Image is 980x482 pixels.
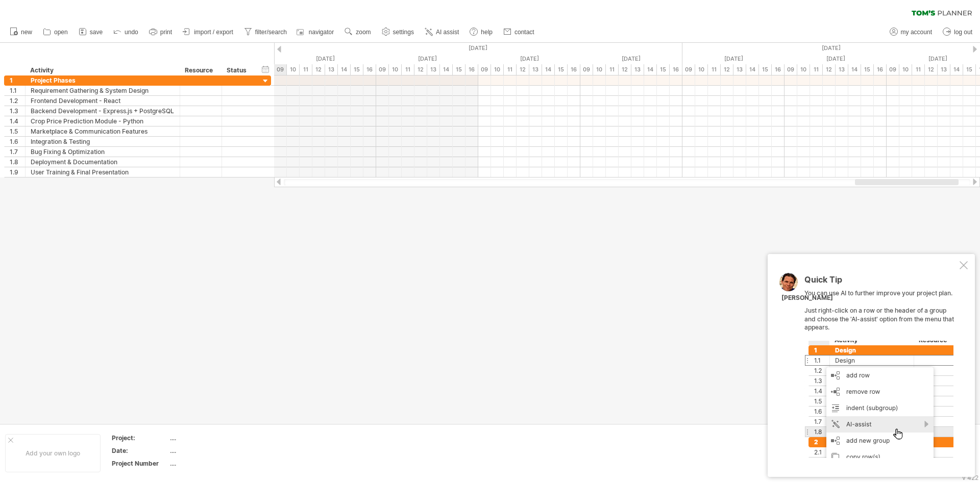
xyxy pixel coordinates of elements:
[478,54,580,64] div: Monday, 29 September 2025
[295,26,337,39] a: navigator
[10,75,25,85] div: 1
[874,64,887,75] div: 16
[54,29,68,36] span: open
[241,26,290,39] a: filter/search
[31,116,175,126] div: Crop Price Prediction Module - Python
[393,29,414,36] span: settings
[555,64,568,75] div: 15
[170,434,256,442] div: ....
[325,64,338,75] div: 13
[376,54,478,64] div: Sunday, 28 September 2025
[40,26,71,39] a: open
[112,434,168,442] div: Project:
[31,167,175,177] div: User Training & Final Presentation
[848,64,861,75] div: 14
[593,64,606,75] div: 10
[31,137,175,146] div: Integration & Testing
[962,474,978,481] div: v 422
[31,157,175,167] div: Deployment & Documentation
[227,65,249,75] div: Status
[901,29,932,36] span: my account
[342,26,374,39] a: zoom
[10,86,25,95] div: 1.1
[836,64,848,75] div: 13
[631,64,644,75] div: 13
[887,26,935,39] a: my account
[309,29,334,36] span: navigator
[804,275,958,458] div: You can use AI to further improve your project plan. Just right-click on a row or the header of a...
[491,64,504,75] div: 10
[31,147,175,157] div: Bug Fixing & Optimization
[514,29,534,36] span: contact
[542,64,555,75] div: 14
[31,75,175,85] div: Project Phases
[414,64,427,75] div: 12
[759,64,772,75] div: 15
[10,106,25,116] div: 1.3
[21,29,32,36] span: new
[10,157,25,167] div: 1.8
[10,167,25,177] div: 1.9
[682,54,785,64] div: Wednesday, 1 October 2025
[963,64,976,75] div: 15
[76,26,106,39] a: save
[351,64,363,75] div: 15
[887,64,899,75] div: 09
[300,64,312,75] div: 11
[810,64,823,75] div: 11
[606,64,619,75] div: 11
[10,147,25,157] div: 1.7
[180,26,236,39] a: import / export
[170,459,256,468] div: ....
[804,275,958,289] div: Quick Tip
[501,26,537,39] a: contact
[453,64,465,75] div: 15
[376,64,389,75] div: 09
[10,126,25,136] div: 1.5
[112,459,168,468] div: Project Number
[899,64,912,75] div: 10
[363,64,376,75] div: 16
[938,64,950,75] div: 13
[5,434,101,472] div: Add your own logo
[31,96,175,106] div: Frontend Development - React
[170,446,256,455] div: ....
[619,64,631,75] div: 12
[90,29,103,36] span: save
[682,64,695,75] div: 09
[160,29,172,36] span: print
[274,64,287,75] div: 09
[389,64,402,75] div: 10
[31,106,175,116] div: Backend Development - Express.js + PostgreSQL
[797,64,810,75] div: 10
[746,64,759,75] div: 14
[402,64,414,75] div: 11
[954,29,972,36] span: log out
[422,26,462,39] a: AI assist
[7,26,35,39] a: new
[31,126,175,136] div: Marketplace & Communication Features
[312,64,325,75] div: 12
[379,26,417,39] a: settings
[194,29,233,36] span: import / export
[517,64,529,75] div: 12
[481,29,493,36] span: help
[255,29,287,36] span: filter/search
[772,64,785,75] div: 16
[785,64,797,75] div: 09
[580,54,682,64] div: Tuesday, 30 September 2025
[478,64,491,75] div: 09
[733,64,746,75] div: 13
[580,64,593,75] div: 09
[504,64,517,75] div: 11
[427,64,440,75] div: 13
[861,64,874,75] div: 15
[781,294,833,302] div: [PERSON_NAME]
[31,86,175,95] div: Requirement Gathering & System Design
[695,64,708,75] div: 10
[30,65,174,75] div: Activity
[912,64,925,75] div: 11
[925,64,938,75] div: 12
[529,64,542,75] div: 13
[467,26,496,39] a: help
